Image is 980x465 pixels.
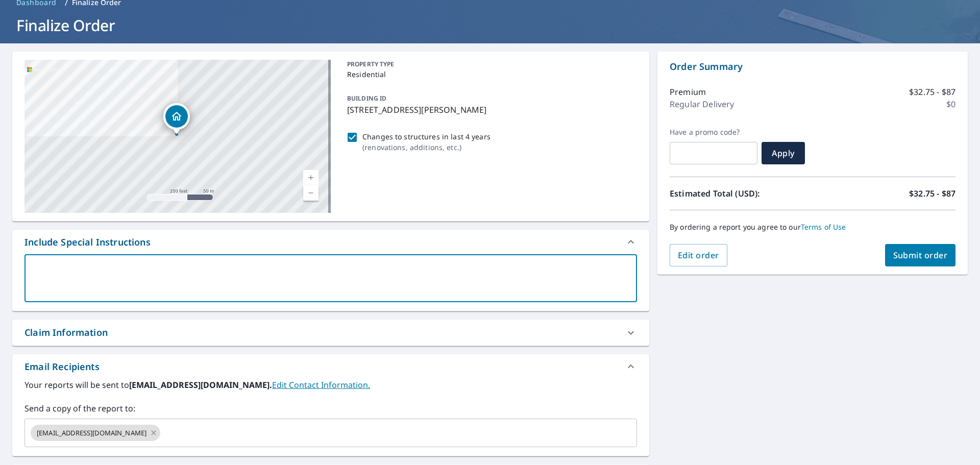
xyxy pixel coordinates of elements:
label: Send a copy of the report to: [24,402,637,414]
span: Apply [770,148,797,159]
p: [STREET_ADDRESS][PERSON_NAME] [347,104,633,116]
p: BUILDING ID [347,94,386,103]
p: PROPERTY TYPE [347,60,633,69]
b: [EMAIL_ADDRESS][DOMAIN_NAME]. [129,379,272,390]
p: ( renovations, additions, etc. ) [362,142,491,153]
a: Current Level 17, Zoom In [303,170,318,185]
div: Email Recipients [24,360,100,374]
a: Current Level 17, Zoom Out [303,185,318,201]
h1: Finalize Order [12,15,968,36]
p: By ordering a report you agree to our [670,223,955,232]
button: Apply [762,142,805,164]
label: Have a promo code? [670,128,757,137]
a: EditContactInfo [272,379,370,390]
div: [EMAIL_ADDRESS][DOMAIN_NAME] [31,425,160,441]
p: $32.75 - $87 [909,86,955,98]
label: Your reports will be sent to [24,379,637,391]
p: $0 [946,98,955,110]
span: [EMAIL_ADDRESS][DOMAIN_NAME] [31,428,153,438]
button: Edit order [670,244,727,266]
p: Estimated Total (USD): [670,187,813,200]
p: Order Summary [670,60,955,74]
div: Email Recipients [12,354,649,379]
p: Changes to structures in last 4 years [362,131,491,142]
div: Include Special Instructions [12,230,649,254]
div: Include Special Instructions [24,235,151,249]
span: Edit order [678,250,719,261]
div: Dropped pin, building 1, Residential property, 552 Kenton Dr Irmo, SC 29063 [163,103,190,135]
span: Submit order [893,250,948,261]
div: Claim Information [24,326,108,339]
a: Terms of Use [801,222,846,232]
p: Premium [670,86,706,98]
p: $32.75 - $87 [909,187,955,200]
p: Regular Delivery [670,98,734,110]
p: Residential [347,69,633,80]
button: Submit order [885,244,956,266]
div: Claim Information [12,320,649,346]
